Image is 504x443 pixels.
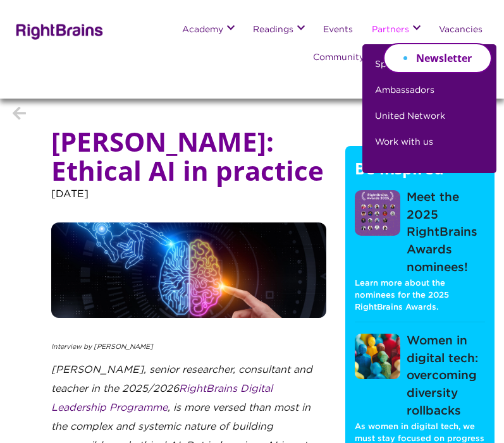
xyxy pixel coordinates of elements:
p: Learn more about the nominees for the 2025 RightBrains Awards. [355,277,485,314]
em: Interview by [PERSON_NAME] [51,344,153,350]
a: Work with us [375,135,433,161]
a: Newsletter [383,43,492,73]
a: Academy [182,25,223,35]
a: Ambassadors [375,83,434,109]
a: Events [323,25,353,35]
a: Meet the 2025 RightBrains Awards nominees! [355,189,485,277]
a: Vacancies [439,25,482,35]
a: Community [313,53,364,63]
h5: Be inspired [355,159,485,190]
a: United Network [375,109,445,135]
a: Partners [372,25,409,35]
a: Women in digital tech: overcoming diversity rollbacks [355,332,485,420]
a: Readings [253,25,293,35]
p: [DATE] [51,185,326,222]
a: RightBrains Digital Leadership Programme [51,384,273,413]
h1: [PERSON_NAME]: Ethical AI in practice [51,127,326,185]
img: Rightbrains [12,21,104,40]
